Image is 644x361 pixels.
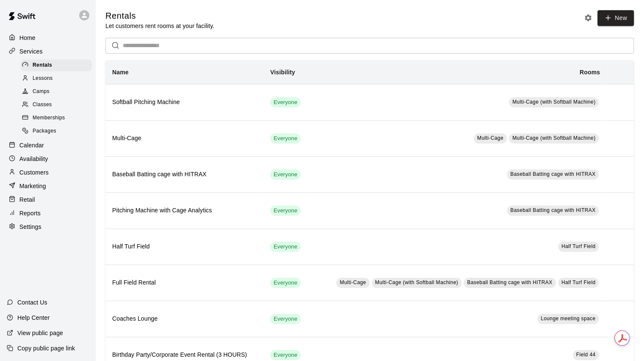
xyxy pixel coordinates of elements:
[20,112,95,125] a: Memberships
[270,314,301,324] div: This service is visible to all of your customers
[270,350,301,360] div: This service is visible to all of your customers
[270,69,295,76] b: Visibility
[20,125,92,137] div: Packages
[270,279,301,287] span: Everyone
[112,170,257,179] h6: Baseball Batting cage with HITRAX
[33,74,53,83] span: Lessons
[33,61,52,70] span: Rentals
[112,69,129,76] b: Name
[340,279,366,285] span: Multi-Cage
[20,73,92,85] div: Lessons
[7,152,88,165] a: Availability
[580,69,600,76] b: Rooms
[270,99,301,107] span: Everyone
[7,220,88,233] a: Settings
[19,182,46,190] p: Marketing
[270,169,301,180] div: This service is visible to all of your customers
[270,278,301,288] div: This service is visible to all of your customers
[19,168,49,177] p: Customers
[7,166,88,179] a: Customers
[7,45,88,58] a: Services
[477,135,503,141] span: Multi-Cage
[112,98,257,107] h6: Softball Pitching Machine
[7,139,88,152] a: Calendar
[112,314,257,324] h6: Coaches Lounge
[112,242,257,251] h6: Half Turf Field
[17,344,75,353] p: Copy public page link
[112,206,257,215] h6: Pitching Machine with Cage Analytics
[19,223,41,231] p: Settings
[270,242,301,252] div: This service is visible to all of your customers
[20,112,92,124] div: Memberships
[33,101,52,109] span: Classes
[541,316,595,322] span: Lounge meeting space
[512,135,595,141] span: Multi-Cage (with Softball Machine)
[105,22,214,30] p: Let customers rent rooms at your facility.
[270,206,301,216] div: This service is visible to all of your customers
[270,171,301,179] span: Everyone
[112,278,257,288] h6: Full Field Rental
[19,195,35,204] p: Retail
[19,209,41,217] p: Reports
[20,86,92,98] div: Camps
[7,31,88,44] a: Home
[512,99,595,105] span: Multi-Cage (with Softball Machine)
[270,133,301,144] div: This service is visible to all of your customers
[467,279,552,285] span: Baseball Batting cage with HITRAX
[20,99,95,112] a: Classes
[270,207,301,215] span: Everyone
[19,155,48,163] p: Availability
[7,207,88,220] a: Reports
[582,11,594,24] button: Rental settings
[33,87,50,96] span: Camps
[33,114,65,122] span: Memberships
[105,10,214,22] h5: Rentals
[270,315,301,323] span: Everyone
[112,350,257,360] h6: Birthday Party/Corporate Event Rental (3 HOURS)
[561,243,596,249] span: Half Turf Field
[576,352,596,358] span: Field 44
[20,125,95,138] a: Packages
[17,313,50,322] p: Help Center
[270,97,301,107] div: This service is visible to all of your customers
[19,34,36,42] p: Home
[20,59,95,72] a: Rentals
[17,298,47,307] p: Contact Us
[20,59,92,71] div: Rentals
[7,180,88,192] a: Marketing
[561,279,596,285] span: Half Turf Field
[20,99,92,111] div: Classes
[597,10,634,26] a: New
[19,47,43,56] p: Services
[112,134,257,143] h6: Multi-Cage
[270,351,301,359] span: Everyone
[19,141,44,149] p: Calendar
[20,85,95,99] a: Camps
[510,207,595,213] span: Baseball Batting cage with HITRAX
[375,279,458,285] span: Multi-Cage (with Softball Machine)
[270,243,301,251] span: Everyone
[270,135,301,143] span: Everyone
[17,329,63,337] p: View public page
[20,72,95,85] a: Lessons
[33,127,56,135] span: Packages
[7,193,88,206] a: Retail
[510,171,595,177] span: Baseball Batting cage with HITRAX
